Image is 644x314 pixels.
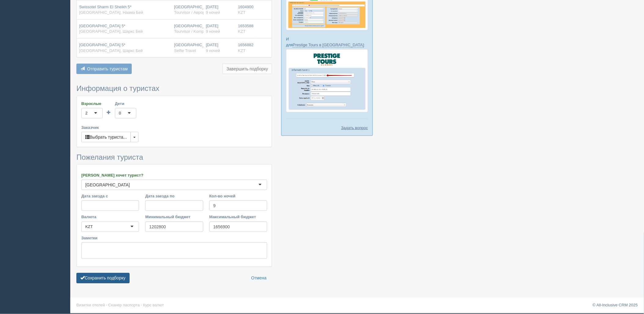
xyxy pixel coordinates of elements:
[81,125,267,130] label: Заказчик
[206,48,220,53] span: 9 ночей
[79,10,143,15] span: [GEOGRAPHIC_DATA], Наама Бей
[593,303,638,308] a: © All-Inclusive CRM 2025
[247,273,270,283] a: Отмена
[209,200,267,211] input: 7-10 или 7,10,14
[174,48,196,53] span: Selfie Travel
[108,303,140,308] a: Сканер паспорта
[85,224,93,230] div: KZT
[293,43,364,47] a: Prestige Tours в [GEOGRAPHIC_DATA]
[286,36,368,48] p: И для :
[81,193,139,199] label: Дата заезда с
[209,214,267,220] label: Максимальный бюджет
[206,4,233,16] div: [DATE]
[174,23,201,35] div: [GEOGRAPHIC_DATA] CIT
[238,29,246,34] span: KZT
[223,64,272,74] button: Завершить подборку
[79,24,125,28] span: [GEOGRAPHIC_DATA] 5*
[206,29,220,34] span: 9 ночей
[206,23,233,35] div: [DATE]
[238,10,246,15] span: KZT
[238,43,254,47] span: 1656882
[85,182,130,188] div: [GEOGRAPHIC_DATA]
[238,48,246,53] span: KZT
[85,110,87,116] div: 2
[76,64,132,74] button: Отправить туристам
[141,303,142,308] span: ·
[341,125,368,131] a: Задать вопрос
[79,48,143,53] span: [GEOGRAPHIC_DATA], Шаркс Бей
[76,303,105,308] a: Визитки отелей
[209,193,267,199] label: Кол-во ночей
[81,235,267,241] label: Заметки
[145,193,203,199] label: Дата заезда по
[115,101,136,107] label: Дети
[79,29,143,34] span: [GEOGRAPHIC_DATA], Шаркс Бей
[206,10,220,15] span: 9 ночей
[87,66,128,71] span: Отправить туристам
[174,42,201,54] div: [GEOGRAPHIC_DATA] CIT
[143,303,164,308] a: Курс валют
[76,153,143,161] span: Пожелания туриста
[119,110,121,116] div: 0
[79,5,131,9] span: Swissotel Sharm El Sheikh 5*
[81,214,139,220] label: Валюта
[106,303,107,308] span: ·
[286,49,368,112] img: prestige-tours-booking-form-crm-for-travel-agents.png
[174,4,201,16] div: [GEOGRAPHIC_DATA]
[206,42,233,54] div: [DATE]
[238,5,254,9] span: 1604900
[76,273,130,283] button: Сохранить подборку
[81,132,131,142] button: Выбрать туриста...
[79,43,125,47] span: [GEOGRAPHIC_DATA] 5*
[174,29,217,34] span: Tourvisor / Kompas (KZ)
[76,84,272,92] h3: Информация о туристах
[81,101,103,107] label: Взрослые
[238,24,254,28] span: 1653588
[145,214,203,220] label: Минимальный бюджет
[174,10,213,15] span: Tourvisor / Аврора-БГ
[81,172,267,178] label: [PERSON_NAME] хочет турист?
